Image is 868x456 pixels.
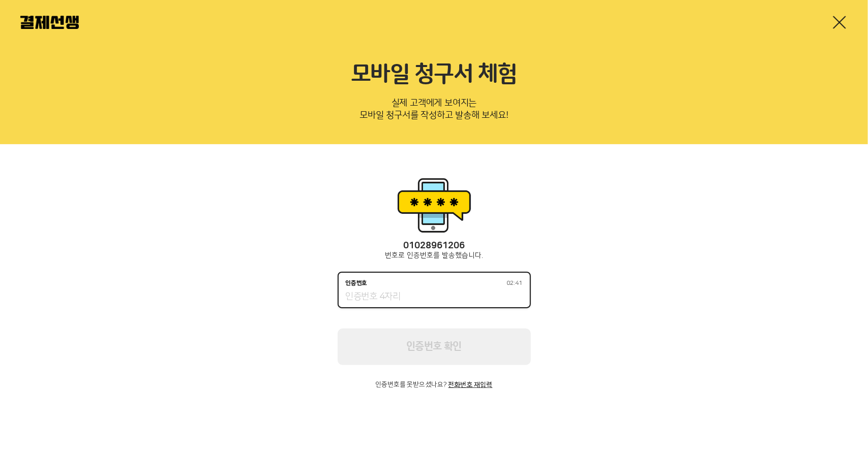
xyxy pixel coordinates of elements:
img: 결제선생 [20,16,79,29]
span: 02:41 [507,280,523,286]
input: 인증번호02:41 [346,291,523,303]
p: 번호로 인증번호를 발송했습니다. [338,251,531,259]
p: 01028961206 [338,241,531,251]
h2: 모바일 청구서 체험 [20,61,848,88]
p: 인증번호를 못받으셨나요? [338,381,531,388]
button: 전화번호 재입력 [448,381,493,388]
p: 실제 고객에게 보여지는 모바일 청구서를 작성하고 발송해 보세요! [20,94,848,128]
button: 인증번호 확인 [338,329,531,365]
p: 인증번호 [346,280,368,287]
img: 휴대폰인증 이미지 [394,175,475,236]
